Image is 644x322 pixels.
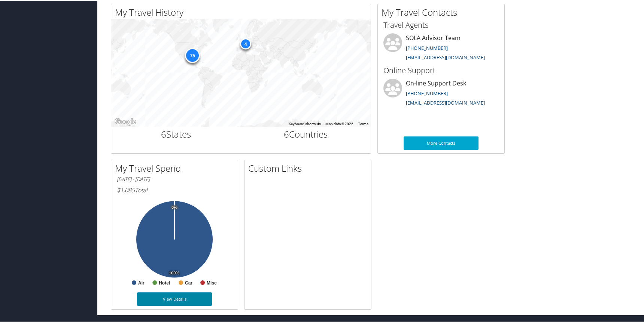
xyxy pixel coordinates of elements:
img: Google [113,116,138,126]
tspan: 0% [171,205,177,209]
h6: Total [117,185,232,193]
text: Hotel [159,280,170,285]
text: Misc [207,280,217,285]
div: 4 [240,37,251,49]
h3: Online Support [383,64,499,75]
li: SOLA Advisor Team [380,33,502,63]
a: [PHONE_NUMBER] [406,89,448,96]
span: Map data ©2025 [325,121,353,125]
h3: Travel Agents [383,19,499,30]
li: On-line Support Desk [380,78,502,109]
h6: [DATE] - [DATE] [117,175,232,182]
h2: My Travel Spend [115,161,238,174]
h2: Custom Links [248,161,371,174]
a: [EMAIL_ADDRESS][DOMAIN_NAME] [406,53,485,60]
text: Car [185,280,192,285]
a: More Contacts [404,136,479,149]
a: Open this area in Google Maps (opens a new window) [113,116,138,126]
button: Keyboard shortcuts [289,121,321,126]
div: 75 [185,47,200,62]
a: [EMAIL_ADDRESS][DOMAIN_NAME] [406,99,485,105]
span: $1,085 [117,185,135,193]
a: [PHONE_NUMBER] [406,44,448,51]
a: View Details [137,292,212,305]
h2: My Travel History [115,5,371,18]
text: Air [138,280,145,285]
h2: Countries [247,127,365,140]
h2: My Travel Contacts [382,5,504,18]
a: Terms (opens in new tab) [358,121,368,125]
span: 6 [284,127,289,139]
h2: States [117,127,236,140]
span: 6 [161,127,166,139]
tspan: 100% [169,270,179,275]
